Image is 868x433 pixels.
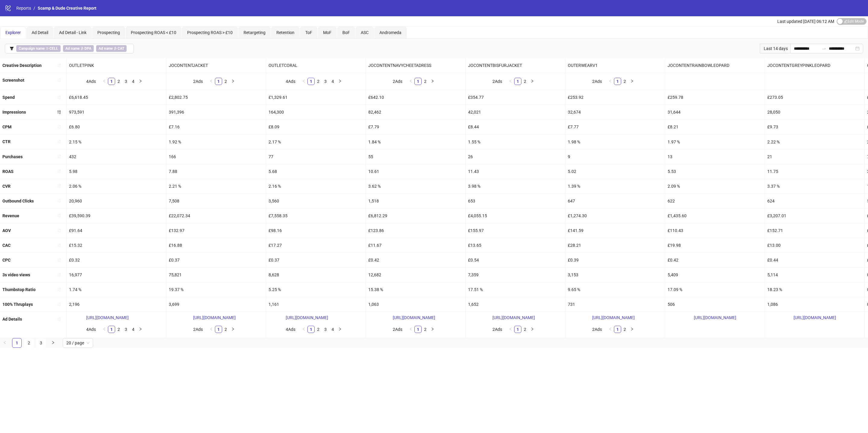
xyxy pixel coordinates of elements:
[614,326,621,333] li: 1
[336,78,344,85] button: right
[366,149,465,164] div: 55
[266,164,366,179] div: 5.68
[108,78,115,85] li: 1
[431,327,434,331] span: right
[215,78,222,85] a: 1
[665,120,765,134] div: £8.21
[48,338,58,348] li: Next Page
[99,46,113,51] b: Ad name
[621,326,628,333] li: 2
[361,30,369,35] span: ASC
[57,63,61,67] span: sort-ascending
[414,78,422,85] li: 1
[466,164,565,179] div: 11.43
[5,44,134,53] button: Campaign name ∋ CELLAd name ∌ DPAAd name ∌ CAT
[57,110,61,114] span: sort-descending
[507,78,514,85] button: left
[322,326,329,333] li: 3
[222,326,229,333] a: 2
[665,194,765,208] div: 622
[65,46,80,51] b: Ad name
[466,120,565,134] div: £8.44
[57,95,61,99] span: sort-ascending
[628,78,636,85] button: right
[592,315,635,320] a: [URL][DOMAIN_NAME]
[621,326,628,333] a: 2
[300,78,307,85] button: left
[323,30,332,35] span: MoF
[765,209,864,223] div: £3,207.01
[51,341,55,344] span: right
[118,46,124,51] b: CAT
[2,169,14,174] b: ROAS
[407,78,414,85] li: Previous Page
[244,30,266,35] span: Retargeting
[5,30,21,35] span: Explorer
[193,315,236,320] a: [URL][DOMAIN_NAME]
[59,30,86,35] span: Ad Detail - Link
[665,149,765,164] div: 13
[366,164,465,179] div: 10.61
[57,213,61,218] span: sort-ascending
[694,315,736,320] a: [URL][DOMAIN_NAME]
[209,79,213,83] span: left
[509,79,512,83] span: left
[336,78,344,85] li: Next Page
[266,134,366,149] div: 2.17 %
[409,79,413,83] span: left
[665,58,765,73] div: JOCONTENTRAINBOWLEOPARD
[522,326,528,333] a: 2
[614,326,621,333] a: 1
[229,326,237,333] li: Next Page
[166,223,266,238] div: £132.97
[322,78,329,85] li: 3
[765,134,864,149] div: 2.22 %
[514,326,521,333] a: 1
[115,78,122,85] li: 2
[621,78,628,85] li: 2
[3,341,7,344] span: left
[765,223,864,238] div: £152.71
[222,326,229,333] li: 2
[393,315,435,320] a: [URL][DOMAIN_NAME]
[315,326,322,333] li: 2
[266,209,366,223] div: £7,558.35
[565,120,665,134] div: £7.77
[630,327,634,331] span: right
[67,209,166,223] div: £39,590.39
[96,45,127,52] span: ∌
[24,338,33,347] a: 2
[366,134,465,149] div: 1.84 %
[429,326,436,333] li: Next Page
[101,78,108,85] li: Previous Page
[431,79,434,83] span: right
[2,228,11,233] b: AOV
[409,327,413,331] span: left
[507,78,514,85] li: Previous Page
[57,199,61,203] span: sort-ascending
[307,326,315,333] li: 1
[2,110,26,115] b: Impressions
[16,45,61,52] span: ∋
[621,78,628,85] a: 2
[422,326,429,333] li: 2
[115,326,122,333] a: 2
[315,78,322,85] a: 2
[422,78,429,85] a: 2
[665,209,765,223] div: £1,435.60
[379,30,401,35] span: Andromeda
[529,78,536,85] button: right
[665,164,765,179] div: 5.53
[414,326,422,333] li: 1
[2,78,24,83] b: Screenshot
[215,78,222,85] li: 1
[665,134,765,149] div: 1.97 %
[57,317,61,321] span: sort-ascending
[492,315,535,320] a: [URL][DOMAIN_NAME]
[166,90,266,105] div: £2,802.75
[33,5,35,11] li: /
[765,164,864,179] div: 11.75
[529,326,536,333] li: Next Page
[665,179,765,193] div: 2.09 %
[57,258,61,262] span: sort-ascending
